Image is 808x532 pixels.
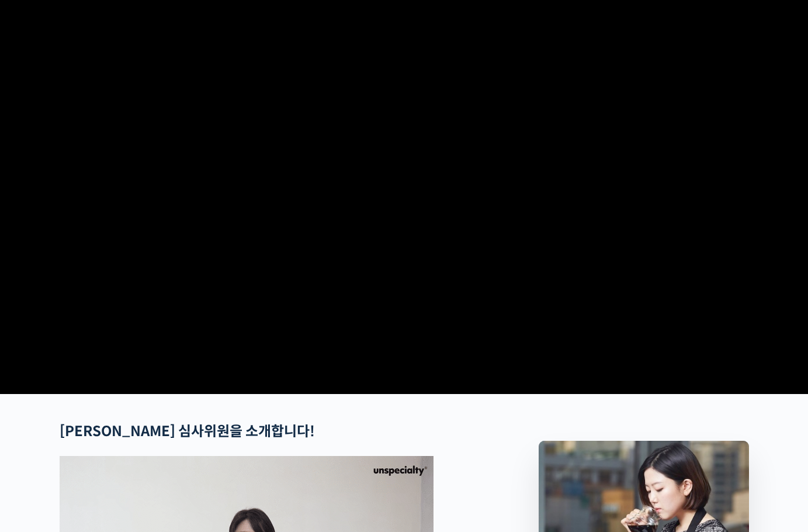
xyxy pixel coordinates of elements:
strong: [PERSON_NAME] 심사위원을 소개합니다 [60,423,310,440]
a: 설정 [151,371,224,400]
span: 설정 [181,388,195,398]
span: 홈 [37,388,44,398]
a: 대화 [77,371,151,400]
a: 홈 [4,371,77,400]
h2: ! [60,423,477,440]
span: 대화 [107,389,121,398]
